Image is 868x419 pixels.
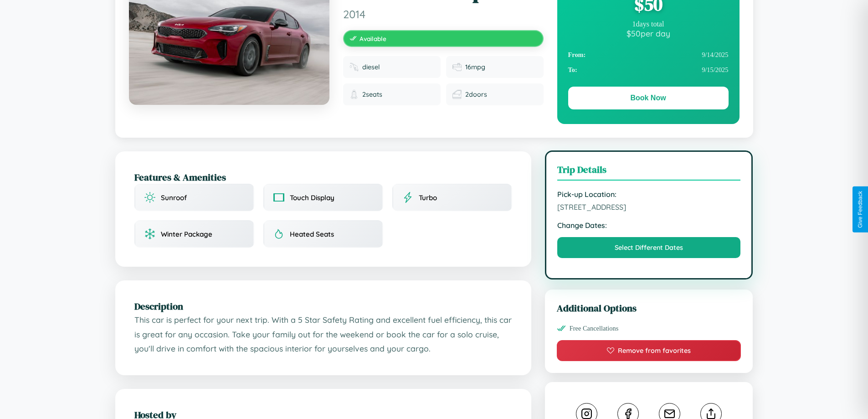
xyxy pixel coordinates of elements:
button: Book Now [568,87,729,109]
img: Doors [452,90,462,99]
button: Remove from favorites [557,340,741,361]
span: Touch Display [290,193,334,202]
span: Sunroof [161,193,187,202]
button: Select Different Dates [557,237,741,258]
img: Fuel efficiency [452,62,462,72]
div: $ 50 per day [568,28,729,38]
span: Turbo [419,193,437,202]
span: Available [360,35,386,42]
strong: Change Dates: [557,221,741,230]
strong: Pick-up Location: [557,190,741,199]
h2: Description [134,300,512,313]
h3: Additional Options [557,301,741,315]
span: 16 mpg [465,63,485,71]
div: Give Feedback [857,191,863,228]
span: Free Cancellations [570,325,619,332]
strong: To: [568,66,577,74]
span: 2 seats [362,90,382,98]
div: 9 / 15 / 2025 [568,62,729,78]
span: [STREET_ADDRESS] [557,202,741,212]
div: 9 / 14 / 2025 [568,47,729,62]
span: diesel [362,63,380,71]
p: This car is perfect for your next trip. With a 5 Star Safety Rating and excellent fuel efficiency... [134,313,512,356]
span: Heated Seats [290,230,334,238]
img: Fuel type [349,62,359,72]
span: Winter Package [161,230,212,238]
span: 2 doors [465,90,487,98]
div: 1 days total [568,20,729,28]
strong: From: [568,51,586,59]
h3: Trip Details [557,163,741,181]
span: 2014 [343,7,544,21]
h2: Features & Amenities [134,171,512,184]
img: Seats [349,90,359,99]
